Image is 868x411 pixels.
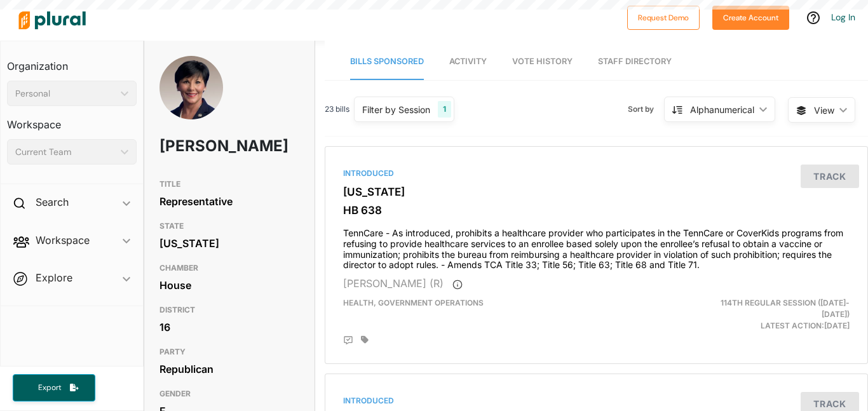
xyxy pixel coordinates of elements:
div: Introduced [343,168,850,179]
h3: [US_STATE] [343,185,850,198]
div: Filter by Session [362,103,430,116]
h3: Workspace [7,106,137,134]
span: 23 bills [325,104,349,115]
a: Vote History [512,44,573,80]
div: Add Position Statement [343,335,353,346]
h2: Search [36,195,69,209]
div: Republican [159,360,299,379]
a: Request Demo [627,10,700,24]
h3: PARTY [159,344,299,360]
span: View [814,104,834,117]
div: Latest Action: [DATE] [684,297,859,332]
button: Request Demo [627,6,700,30]
div: Alphanumerical [690,103,754,116]
div: [US_STATE] [159,234,299,253]
a: Staff Directory [598,44,672,80]
h3: TITLE [159,177,299,192]
button: Export [13,374,95,401]
span: Vote History [512,57,573,66]
h4: TennCare - As introduced, prohibits a healthcare provider who participates in the TennCare or Cov... [343,222,850,271]
h3: GENDER [159,386,299,401]
div: Personal [15,87,116,100]
a: Activity [449,44,487,80]
h3: HB 638 [343,204,850,217]
div: House [159,276,299,295]
span: [PERSON_NAME] (R) [343,277,444,290]
h1: [PERSON_NAME] [159,127,243,165]
div: Current Team [15,145,116,159]
h3: DISTRICT [159,302,299,318]
button: Track [801,165,859,188]
span: Activity [449,57,487,66]
span: Export [29,382,70,393]
a: Log In [831,11,855,23]
div: 16 [159,318,299,337]
span: Bills Sponsored [350,57,424,66]
div: Representative [159,192,299,211]
a: Bills Sponsored [350,44,424,80]
span: 114th Regular Session ([DATE]-[DATE]) [721,298,850,319]
a: Create Account [712,10,789,24]
div: Introduced [343,395,850,407]
img: Headshot of Michele Carringer [159,56,223,119]
h3: STATE [159,219,299,234]
span: Health, Government Operations [343,298,484,307]
h3: Organization [7,48,137,76]
div: Add tags [361,335,369,344]
div: 1 [438,101,451,118]
h3: CHAMBER [159,260,299,276]
span: Sort by [628,104,664,115]
button: Create Account [712,6,789,30]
